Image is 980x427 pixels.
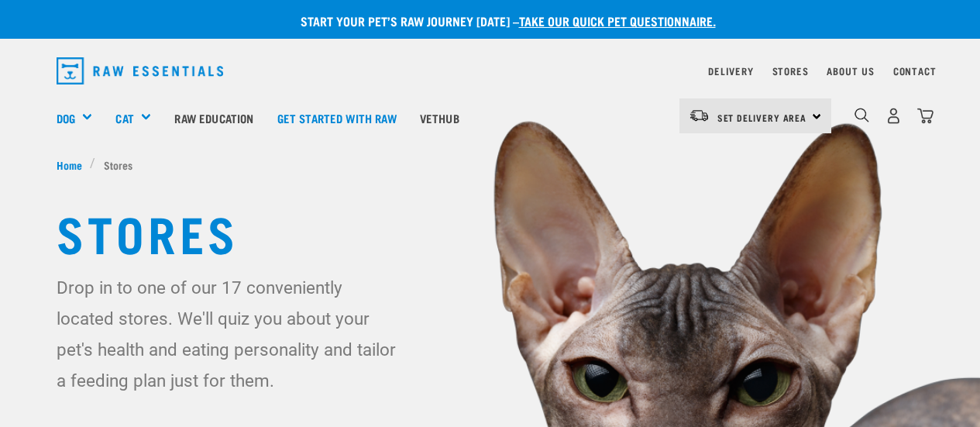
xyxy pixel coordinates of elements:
[57,109,75,127] a: Dog
[163,87,265,149] a: Raw Education
[717,115,807,120] span: Set Delivery Area
[266,87,408,149] a: Get started with Raw
[57,157,91,173] a: Home
[885,108,902,124] img: user.png
[44,51,937,91] nav: dropdown navigation
[917,108,934,124] img: home-icon@2x.png
[57,204,924,260] h1: Stores
[57,272,404,396] p: Drop in to one of our 17 conveniently located stores. We'll quiz you about your pet's health and ...
[57,157,82,173] span: Home
[115,109,133,127] a: Cat
[708,68,753,74] a: Delivery
[57,57,224,84] img: Raw Essentials Logo
[827,68,874,74] a: About Us
[57,157,924,173] nav: breadcrumbs
[519,17,716,24] a: take our quick pet questionnaire.
[408,87,471,149] a: Vethub
[893,68,937,74] a: Contact
[772,68,809,74] a: Stores
[854,108,869,122] img: home-icon-1@2x.png
[689,108,710,122] img: van-moving.png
